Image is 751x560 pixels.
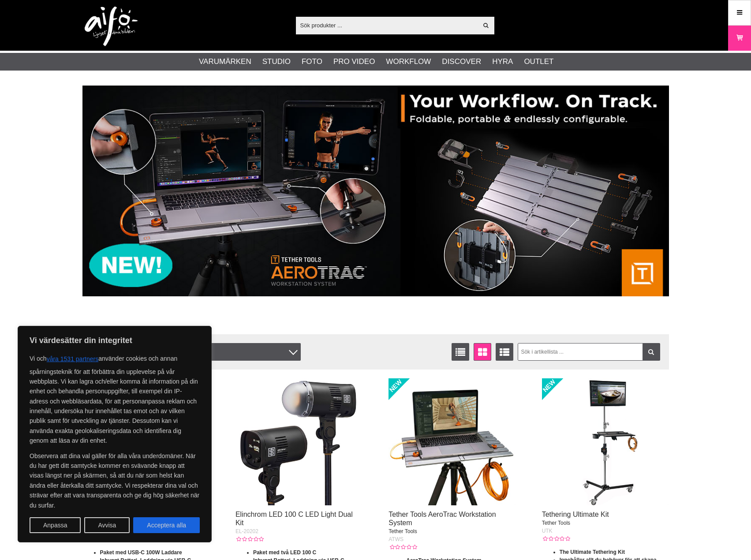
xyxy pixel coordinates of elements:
strong: Paket med USB-C 100W Laddare [100,549,182,556]
button: Acceptera alla [133,517,200,533]
div: Kundbetyg: 0 [235,535,264,543]
span: Tether Tools [389,528,417,534]
a: Tethering Ultimate Kit [542,511,609,518]
button: Anpassa [30,517,81,533]
a: Tether Tools AeroTrac Workstation System [389,511,496,526]
span: UTK [542,528,553,534]
span: ATWS [389,536,404,542]
img: Annons:007 banner-header-aerotrac-1390x500.jpg [82,86,669,296]
input: Sök i artikellista ... [518,343,660,361]
a: Workflow [386,56,431,67]
a: Foto [302,56,322,67]
a: Pro Video [333,56,375,67]
div: Kundbetyg: 0 [389,543,417,551]
div: Vi värdesätter din integritet [18,326,212,542]
a: Filtrera [643,343,660,361]
a: Studio [262,56,291,67]
span: Tether Tools [542,520,570,526]
img: Tether Tools AeroTrac Workstation System [389,378,516,505]
strong: The Ultimate Tethering Kit [560,549,625,555]
strong: Paket med två LED 100 C [253,549,316,556]
img: Elinchrom LED 100 C LED Light Dual Kit [235,378,362,505]
a: Utökad listvisning [496,343,513,361]
button: våra 1531 partners [47,351,99,367]
a: Outlet [524,56,553,67]
a: Elinchrom LED 100 C LED Light Dual Kit [235,511,353,526]
input: Sök produkter ... [296,19,478,32]
a: Fönstervisning [474,343,491,361]
a: Listvisning [452,343,469,361]
img: logo.png [85,7,138,46]
button: Avvisa [84,517,130,533]
a: Hyra [492,56,513,67]
span: EL-20202 [235,528,258,534]
p: Vi och använder cookies och annan spårningsteknik för att förbättra din upplevelse på vår webbpla... [30,351,200,446]
a: Discover [442,56,481,67]
a: Varumärken [199,56,251,67]
p: Vi värdesätter din integritet [30,335,200,346]
div: Kundbetyg: 0 [542,535,570,543]
div: Filter [182,343,301,361]
p: Observera att dina val gäller för alla våra underdomäner. När du har gett ditt samtycke kommer en... [30,451,200,510]
img: Tethering Ultimate Kit [542,378,669,505]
